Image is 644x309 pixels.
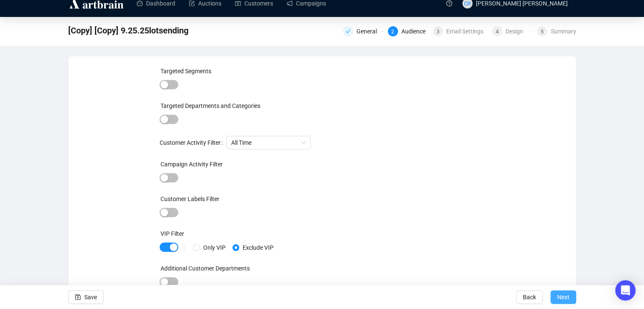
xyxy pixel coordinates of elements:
[496,29,499,35] span: 4
[160,265,250,272] label: Additional Customer Departments
[75,294,81,300] span: save
[541,29,544,35] span: 5
[391,29,394,35] span: 2
[615,280,636,301] div: Open Intercom Messenger
[401,26,431,36] div: Audience
[183,244,185,251] div: |
[345,29,351,34] span: check
[437,29,439,35] span: 3
[160,102,260,109] label: Targeted Departments and Categories
[537,26,576,36] div: 5Summary
[160,161,223,168] label: Campaign Activity Filter
[516,290,543,304] button: Back
[357,26,382,36] div: General
[446,26,489,36] div: Email Settings
[492,26,532,36] div: 4Design
[433,26,487,36] div: 3Email Settings
[506,26,528,36] div: Design
[200,243,229,252] span: Only VIP
[446,0,452,6] span: question-circle
[557,285,569,309] span: Next
[523,285,536,309] span: Back
[550,290,576,304] button: Next
[160,230,184,237] label: VIP Filter
[68,290,104,304] button: Save
[160,136,226,149] label: Customer Activity Filter
[160,196,219,202] label: Customer Labels Filter
[84,285,97,309] span: Save
[550,26,576,36] div: Summary
[388,26,428,36] div: 2Audience
[231,136,306,149] span: All Time
[239,243,277,252] span: Exclude VIP
[160,68,211,74] label: Targeted Segments
[343,26,383,36] div: General
[68,24,188,37] span: [Copy] [Copy] 9.25.25lotsending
